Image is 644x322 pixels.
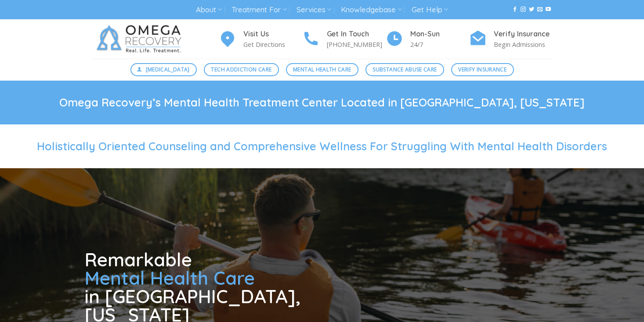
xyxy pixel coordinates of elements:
a: Follow on Facebook [512,7,517,13]
span: Verify Insurance [458,65,507,74]
a: Treatment For [232,2,286,18]
p: Begin Admissions [494,39,553,50]
span: Mental Health Care [293,65,351,74]
a: Visit Us Get Directions [219,28,302,50]
p: [PHONE_NUMBER] [327,39,386,50]
a: Follow on YouTube [546,7,551,13]
img: Omega Recovery [91,19,190,59]
a: Substance Abuse Care [365,63,444,76]
span: [MEDICAL_DATA] [146,65,190,74]
h4: Visit Us [243,28,302,40]
a: Mental Health Care [286,63,358,76]
a: Follow on Twitter [529,7,534,13]
span: Tech Addiction Care [211,65,271,74]
a: About [196,2,222,18]
a: [MEDICAL_DATA] [130,63,197,76]
a: Knowledgebase [341,2,402,18]
a: Get In Touch [PHONE_NUMBER] [302,28,386,50]
span: Mental Health Care [85,266,255,290]
p: Get Directions [243,39,302,50]
span: Substance Abuse Care [373,65,437,74]
a: Services [297,2,331,18]
span: Holistically Oriented Counseling and Comprehensive Wellness For Struggling With Mental Health Dis... [37,139,607,153]
h4: Verify Insurance [494,28,553,40]
a: Verify Insurance [451,63,514,76]
a: Verify Insurance Begin Admissions [469,28,553,50]
a: Follow on Instagram [521,7,526,13]
a: Tech Addiction Care [204,63,279,76]
a: Get Help [412,2,448,18]
h4: Mon-Sun [410,28,469,40]
a: Send us an email [537,7,543,13]
p: 24/7 [410,39,469,50]
h4: Get In Touch [327,28,386,40]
